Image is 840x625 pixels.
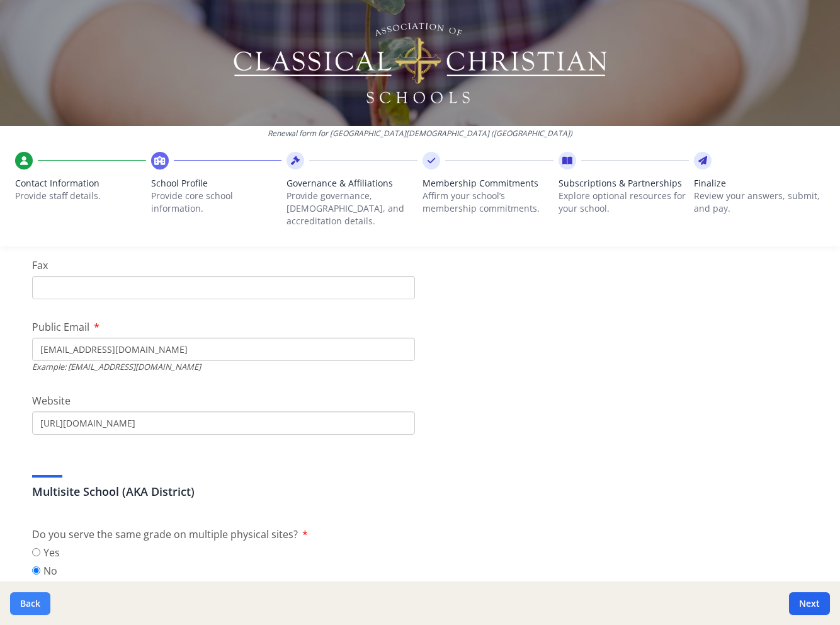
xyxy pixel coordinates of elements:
[32,545,60,560] label: Yes
[10,592,50,615] button: Back
[694,190,825,215] p: Review your answers, submit, and pay.
[32,258,48,272] span: Fax
[151,177,282,190] span: School Profile
[32,361,415,373] div: Example: [EMAIL_ADDRESS][DOMAIN_NAME]
[559,177,690,190] span: Subscriptions & Partnerships
[32,394,71,408] span: Website
[15,177,146,190] span: Contact Information
[151,190,282,215] p: Provide core school information.
[694,177,825,190] span: Finalize
[423,177,553,190] span: Membership Commitments
[232,19,609,107] img: Logo
[423,190,553,215] p: Affirm your school’s membership commitments.
[32,527,298,541] span: Do you serve the same grade on multiple physical sites?
[287,190,417,227] p: Provide governance, [DEMOGRAPHIC_DATA], and accreditation details.
[789,592,830,615] button: Next
[32,548,40,556] input: Yes
[32,566,40,575] input: No
[32,320,89,334] span: Public Email
[559,190,690,215] p: Explore optional resources for your school.
[32,483,808,500] h3: Multisite School (AKA District)
[15,190,146,202] p: Provide staff details.
[32,563,60,578] label: No
[287,177,417,190] span: Governance & Affiliations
